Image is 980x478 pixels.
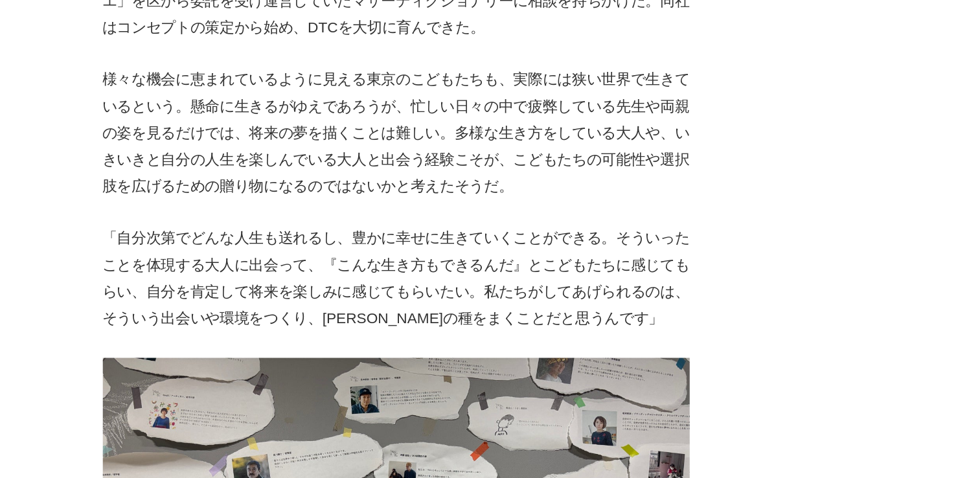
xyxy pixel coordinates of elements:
[147,51,562,126] p: DTCは[DATE]、別の団体が運営していたが、[PERSON_NAME][GEOGRAPHIC_DATA]は10代がより創造性を発揮できる場所にしたいと考え、代々木にある「かぞくのアトリエ」を...
[147,144,562,238] p: 様々な機会に恵まれているように見える東京のこどもたちも、実際には狭い世界で生きているという。懸命に生きるがゆえであろうが、忙しい日々の中で疲弊している先生や両親の姿を見るだけでは、将来の夢を描く...
[147,461,160,467] p: 51
[332,452,432,464] p: ストーリーをシェアする
[147,256,562,331] p: 「自分次第でどんな人生も送れるし、豊かに幸せに生きていくことができる。そういったことを体現する大人に出会って、『こんな生き方もできるんだ』とこどもたちに感じてもらい、自分を肯定して将来を楽しみに...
